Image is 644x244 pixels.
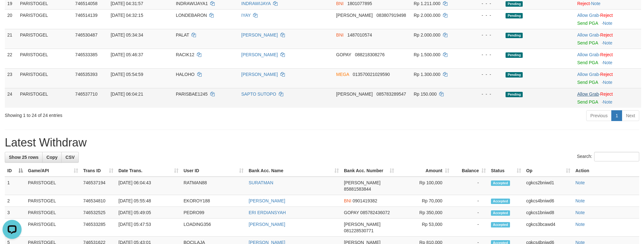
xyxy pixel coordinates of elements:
th: Balance: activate to sort column ascending [452,165,488,177]
span: Rp 1.300.000 [414,72,440,77]
span: 746530487 [75,32,97,37]
span: Copy 013570021029590 to clipboard [353,72,390,77]
span: [DATE] 06:04:21 [111,91,143,97]
td: 21 [5,29,17,49]
td: 2 [5,195,25,207]
span: Accepted [491,180,510,186]
span: Pending [506,52,523,58]
td: cgkcs3bcawd4 [524,219,573,237]
span: Copy 083807919498 to clipboard [376,13,406,18]
button: Open LiveChat chat widget [3,3,22,22]
a: Reject [600,13,613,18]
span: Show 25 rows [9,155,38,160]
div: - - - [469,0,501,7]
span: 746535393 [75,72,97,77]
td: PARISTOGEL [17,29,73,49]
th: Action [573,165,639,177]
td: 24 [5,88,17,108]
a: Note [575,222,585,227]
span: BNI [336,32,344,37]
td: cgkcs1bniwd8 [524,207,573,219]
td: cgkcs2bniwd1 [524,177,573,195]
a: Note [575,210,585,215]
td: Rp 70,000 [397,195,452,207]
a: Note [591,1,600,6]
th: Status: activate to sort column ascending [488,165,524,177]
a: Reject [577,1,590,6]
input: Search: [594,152,639,161]
td: 23 [5,68,17,88]
th: Bank Acc. Number: activate to sort column ascending [341,165,397,177]
span: PALAT [176,32,189,37]
td: 746537194 [81,177,116,195]
span: Rp 2.000.000 [414,32,440,37]
span: GOPAY [336,52,351,57]
a: [PERSON_NAME] [249,222,285,227]
td: PEDRO99 [181,207,246,219]
td: · [575,49,641,68]
span: Pending [506,33,523,38]
a: Note [575,180,585,185]
td: · [575,68,641,88]
span: Pending [506,72,523,78]
a: Allow Grab [577,72,599,77]
span: Pending [506,1,523,7]
a: Show 25 rows [5,152,43,163]
a: Send PGA [577,99,598,105]
td: 22 [5,49,17,68]
span: HALOHO [176,72,195,77]
a: Allow Grab [577,91,599,97]
span: · [577,32,600,37]
td: · [575,9,641,29]
a: Previous [586,110,612,121]
label: Search: [577,152,639,161]
span: Copy 85881583844 to clipboard [344,186,371,192]
span: [DATE] 04:31:57 [111,1,143,6]
th: ID: activate to sort column descending [5,165,25,177]
span: PARISBAE1245 [176,91,208,97]
div: - - - [469,91,501,97]
span: 746514058 [75,1,97,6]
span: INDRAWIJAYA1 [176,1,208,6]
div: - - - [469,51,501,58]
a: Next [622,110,639,121]
a: Reject [600,32,613,37]
td: 746534810 [81,195,116,207]
td: PARISTOGEL [17,49,73,68]
a: [PERSON_NAME] [241,32,278,37]
td: [DATE] 05:49:05 [116,207,181,219]
td: [DATE] 06:04:43 [116,177,181,195]
span: [PERSON_NAME] [344,180,380,185]
a: Copy [42,152,62,163]
a: CSV [61,152,79,163]
span: LONDEBARON [176,13,207,18]
span: 746533385 [75,52,97,57]
span: Copy 0901419382 to clipboard [352,198,377,203]
a: Allow Grab [577,32,599,37]
span: · [577,52,600,57]
span: Pending [506,92,523,97]
a: [PERSON_NAME] [241,72,278,77]
span: Rp 1.500.000 [414,52,440,57]
td: 20 [5,9,17,29]
a: Send PGA [577,80,598,85]
span: · [577,91,600,97]
td: · [575,88,641,108]
a: IYAY [241,13,251,18]
a: Note [603,99,613,105]
a: [PERSON_NAME] [249,198,285,203]
td: Rp 350,000 [397,207,452,219]
th: Date Trans.: activate to sort column ascending [116,165,181,177]
div: Showing 1 to 24 of 24 entries [5,110,264,119]
a: Reject [600,72,613,77]
span: MEGA [336,72,349,77]
span: CSV [65,155,75,160]
span: 746514139 [75,13,97,18]
span: [PERSON_NAME] [344,222,380,227]
th: Bank Acc. Name: activate to sort column ascending [246,165,341,177]
td: PARISTOGEL [17,9,73,29]
a: INDRAWIJAYA [241,1,271,6]
span: BNI [336,1,344,6]
a: Note [603,21,613,26]
span: · [577,72,600,77]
